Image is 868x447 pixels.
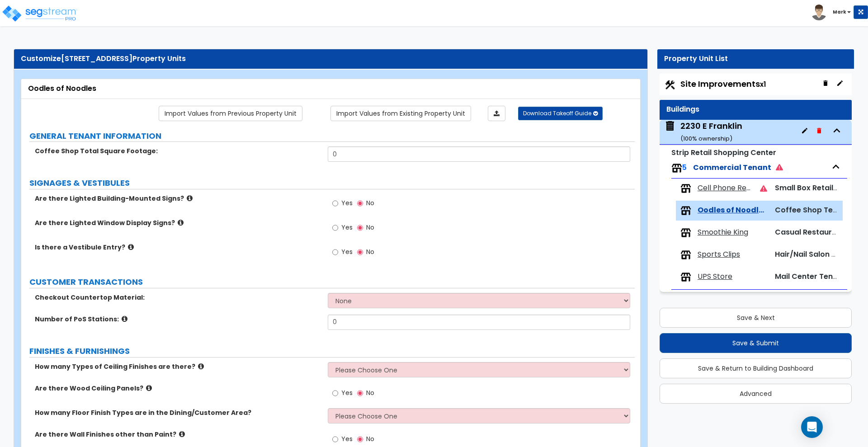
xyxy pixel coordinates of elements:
a: Import the dynamic attribute values from existing properties. [330,106,471,121]
span: Yes [341,223,353,232]
label: Number of PoS Stations: [35,315,321,324]
label: CUSTOMER TRANSACTIONS [29,276,635,288]
input: Yes [332,434,338,444]
small: Strip Retail Shopping Center [671,147,776,158]
label: SIGNAGES & VESTIBULES [29,177,635,189]
div: 2230 E Franklin [680,120,742,143]
input: No [357,198,363,208]
span: No [366,247,374,256]
div: Oodles of Noodles [28,84,633,94]
label: How many Floor Finish Types are in the Dining/Customer Area? [35,408,321,417]
button: Save & Return to Building Dashboard [660,358,852,378]
span: Yes [341,388,353,397]
span: Sports Clips [698,249,740,260]
small: x1 [760,80,766,89]
img: tenants.png [680,272,691,282]
span: No [366,223,374,232]
input: No [357,223,363,233]
img: tenants.png [680,183,691,194]
span: Download Takeoff Guide [523,109,591,117]
span: 5 [682,162,687,173]
input: Yes [332,247,338,257]
img: Construction.png [664,79,676,91]
span: Mail Center Tenant [775,271,845,282]
span: Commercial Tenant [693,162,783,173]
i: click for more info! [128,244,134,250]
span: Smoothie King [698,227,748,238]
input: No [357,247,363,257]
input: Yes [332,388,338,398]
i: click for more info! [122,315,127,322]
img: tenants.png [680,227,691,238]
i: click for more info! [179,431,185,438]
a: Import the dynamic attributes value through Excel sheet [488,106,505,121]
span: Yes [341,434,353,443]
label: Are there Lighted Window Display Signs? [35,218,321,227]
label: How many Types of Ceiling Finishes are there? [35,362,321,371]
img: logo_pro_r.png [1,5,78,23]
img: tenants.png [671,163,682,174]
div: Open Intercom Messenger [801,416,823,438]
div: Buildings [666,104,845,115]
span: Yes [341,198,353,207]
span: [STREET_ADDRESS] [61,53,132,64]
label: FINISHES & FURNISHINGS [29,345,635,357]
i: click for more info! [178,219,184,226]
b: Mark [833,9,846,15]
i: click for more info! [187,195,193,202]
button: Save & Next [660,308,852,328]
span: Hair/Nail Salon Tenant [775,249,858,259]
label: GENERAL TENANT INFORMATION [29,130,635,142]
span: Oodles of Noodles [698,205,767,216]
div: Customize Property Units [21,54,641,64]
label: Checkout Countertop Material: [35,293,321,302]
span: Small Box Retail Tenant [775,183,861,193]
span: No [366,434,374,443]
input: No [357,388,363,398]
i: click for more info! [146,385,152,391]
label: Is there a Vestibule Entry? [35,243,321,252]
button: Download Takeoff Guide [518,107,603,120]
label: Coffee Shop Total Square Footage: [35,146,321,155]
span: No [366,388,374,397]
input: Yes [332,198,338,208]
span: 2230 E Franklin [664,120,742,143]
i: click for more info! [198,363,204,370]
div: Property Unit List [664,54,847,64]
img: avatar.png [811,5,827,20]
button: Save & Submit [660,333,852,353]
img: tenants.png [680,249,691,260]
span: Yes [341,247,353,256]
label: Are there Wall Finishes other than Paint? [35,430,321,439]
span: Coffee Shop Tenant [775,205,850,215]
span: Cell Phone Repair [698,183,753,193]
img: building.svg [664,120,676,132]
span: Site Improvements [680,78,766,89]
input: No [357,434,363,444]
img: tenants.png [680,205,691,216]
label: Are there Wood Ceiling Panels? [35,384,321,393]
span: No [366,198,374,207]
a: Import the dynamic attribute values from previous properties. [159,106,302,121]
input: Yes [332,223,338,233]
button: Advanced [660,384,852,404]
span: UPS Store [698,272,732,282]
label: Are there Lighted Building-Mounted Signs? [35,194,321,203]
small: ( 100 % ownership) [680,134,732,143]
